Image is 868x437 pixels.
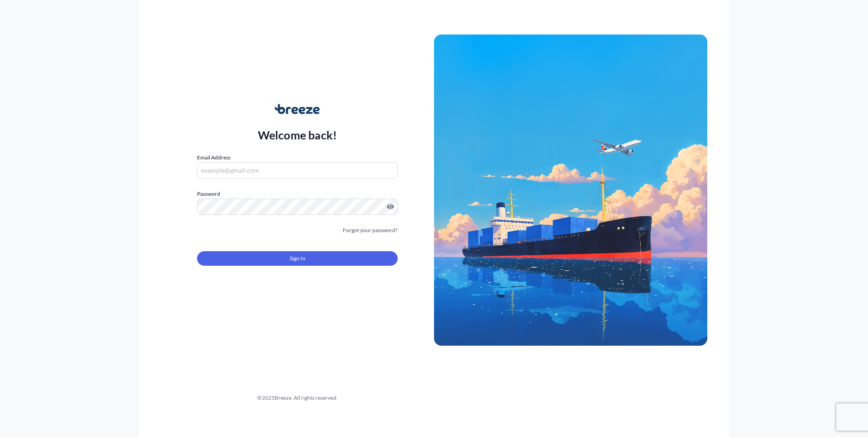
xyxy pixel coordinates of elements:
[343,226,398,235] a: Forgot your password?
[161,393,434,402] div: © 2025 Breeze. All rights reserved.
[258,128,337,142] p: Welcome back!
[197,189,398,199] label: Password
[290,254,306,263] span: Sign In
[434,35,707,345] img: Ship illustration
[387,203,394,210] button: Show password
[197,153,231,162] label: Email Address
[197,162,398,179] input: example@gmail.com
[197,251,398,266] button: Sign In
